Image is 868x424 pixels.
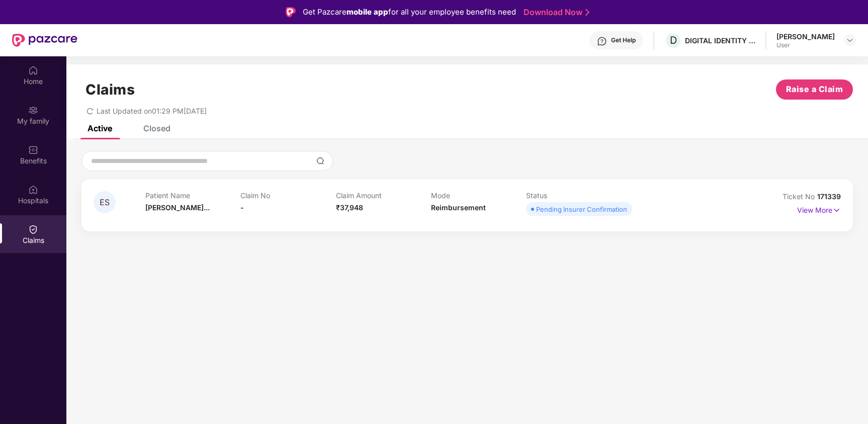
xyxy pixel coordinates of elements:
h1: Claims [85,81,135,98]
span: D [670,34,677,46]
img: svg+xml;base64,PHN2ZyBpZD0iQmVuZWZpdHMiIHhtbG5zPSJodHRwOi8vd3d3LnczLm9yZy8yMDAwL3N2ZyIgd2lkdGg9Ij... [28,145,38,155]
img: svg+xml;base64,PHN2ZyBpZD0iRHJvcGRvd24tMzJ4MzIiIHhtbG5zPSJodHRwOi8vd3d3LnczLm9yZy8yMDAwL3N2ZyIgd2... [846,36,854,44]
p: Patient Name [145,191,240,200]
img: Logo [286,7,296,17]
span: ₹37,948 [336,203,363,212]
a: Download Now [524,7,586,18]
img: svg+xml;base64,PHN2ZyBpZD0iSG9tZSIgeG1sbnM9Imh0dHA6Ly93d3cudzMub3JnLzIwMDAvc3ZnIiB3aWR0aD0iMjAiIG... [28,65,38,75]
div: Closed [143,123,170,133]
p: Claim Amount [336,191,431,200]
div: Get Pazcare for all your employee benefits need [303,6,516,18]
span: Last Updated on 01:29 PM[DATE] [97,107,207,115]
div: DIGITAL IDENTITY INDIA PRIVATE LIMITED [685,36,755,45]
span: [PERSON_NAME]... [145,203,210,212]
img: svg+xml;base64,PHN2ZyB4bWxucz0iaHR0cDovL3d3dy53My5vcmcvMjAwMC9zdmciIHdpZHRoPSIxNyIgaGVpZ2h0PSIxNy... [832,205,841,216]
div: [PERSON_NAME] [776,32,835,41]
strong: mobile app [346,7,388,17]
span: - [240,203,244,212]
span: 171339 [817,192,841,201]
img: svg+xml;base64,PHN2ZyBpZD0iU2VhcmNoLTMyeDMyIiB4bWxucz0iaHR0cDovL3d3dy53My5vcmcvMjAwMC9zdmciIHdpZH... [316,157,324,165]
img: svg+xml;base64,PHN2ZyBpZD0iQ2xhaW0iIHhtbG5zPSJodHRwOi8vd3d3LnczLm9yZy8yMDAwL3N2ZyIgd2lkdGg9IjIwIi... [28,224,38,234]
p: Status [526,191,621,200]
p: Mode [431,191,526,200]
img: svg+xml;base64,PHN2ZyBpZD0iSG9zcGl0YWxzIiB4bWxucz0iaHR0cDovL3d3dy53My5vcmcvMjAwMC9zdmciIHdpZHRoPS... [28,185,38,195]
span: Raise a Claim [786,83,843,96]
div: User [776,41,835,49]
img: New Pazcare Logo [12,34,77,47]
img: svg+xml;base64,PHN2ZyBpZD0iSGVscC0zMngzMiIgeG1sbnM9Imh0dHA6Ly93d3cudzMub3JnLzIwMDAvc3ZnIiB3aWR0aD... [597,36,607,46]
p: View More [797,202,841,216]
img: svg+xml;base64,PHN2ZyB3aWR0aD0iMjAiIGhlaWdodD0iMjAiIHZpZXdCb3g9IjAgMCAyMCAyMCIgZmlsbD0ibm9uZSIgeG... [28,105,38,115]
div: Active [88,123,112,133]
span: Ticket No [783,192,817,201]
span: Reimbursement [431,203,486,212]
img: Stroke [585,7,589,18]
div: Pending Insurer Confirmation [536,204,627,214]
span: redo [86,107,94,115]
p: Claim No [240,191,335,200]
button: Raise a Claim [776,79,853,100]
div: Get Help [611,36,636,44]
span: ES [100,198,110,207]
